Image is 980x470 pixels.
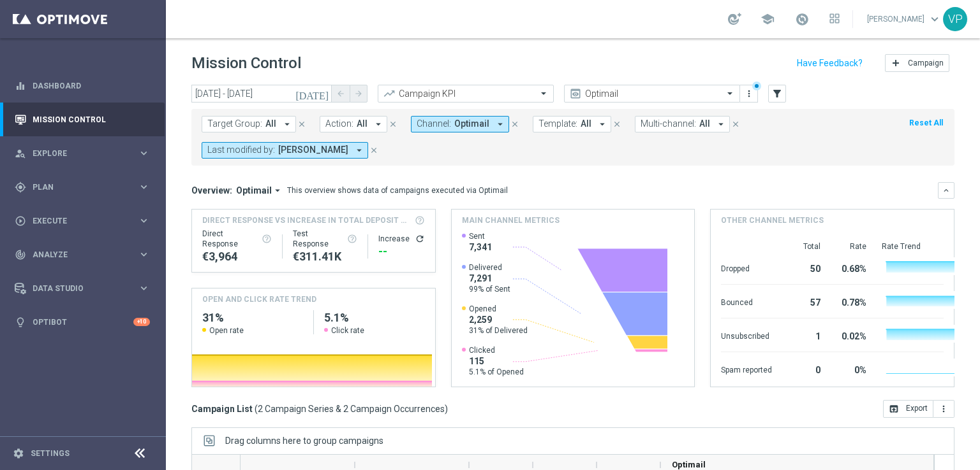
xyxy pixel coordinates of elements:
[891,58,901,68] i: add
[14,283,151,294] div: Data Studio keyboard_arrow_right
[469,262,510,273] span: Delivered
[332,85,350,103] button: arrow_back
[569,87,582,100] i: preview
[14,115,151,125] div: Mission Control
[415,234,425,244] i: refresh
[417,118,451,129] span: Channel:
[15,182,26,193] i: gps_fixed
[635,116,730,132] button: Multi-channel: All arrow_drop_down
[768,85,786,103] button: filter_alt
[296,117,308,131] button: close
[730,117,741,131] button: close
[510,120,519,129] i: close
[258,403,445,415] span: 2 Campaign Series & 2 Campaign Occurrences
[836,257,866,278] div: 0.68%
[469,314,528,325] span: 2,259
[293,229,357,249] div: Test Response
[389,120,397,129] i: close
[411,116,509,132] button: Channel: Optimail arrow_drop_down
[15,249,138,260] div: Analyze
[191,85,332,103] input: Select date range
[938,182,954,199] button: keyboard_arrow_down
[469,367,524,377] span: 5.1% of Opened
[33,305,133,339] a: Optibot
[138,147,150,159] i: keyboard_arrow_right
[350,85,367,103] button: arrow_forward
[469,273,510,284] span: 7,291
[297,120,306,129] i: close
[325,118,353,129] span: Action:
[202,142,368,159] button: Last modified by: [PERSON_NAME] arrow_drop_down
[14,148,151,159] button: person_search Explore keyboard_arrow_right
[933,400,954,418] button: more_vert
[369,146,378,155] i: close
[581,118,591,129] span: All
[33,103,150,136] a: Mission Control
[15,69,150,103] div: Dashboard
[378,85,554,103] ng-select: Campaign KPI
[597,118,608,130] i: arrow_drop_down
[731,120,740,129] i: close
[33,69,150,103] a: Dashboard
[324,310,425,325] h2: 5.1%
[368,143,380,157] button: close
[191,185,232,196] h3: Overview:
[13,448,24,459] i: settings
[15,182,138,193] div: Plan
[353,145,365,156] i: arrow_drop_down
[383,87,396,100] i: trending_up
[744,89,754,99] i: more_vert
[255,403,258,415] span: (
[942,186,951,195] i: keyboard_arrow_down
[836,241,866,252] div: Rate
[761,12,775,26] span: school
[469,345,524,355] span: Clicked
[611,117,623,131] button: close
[133,318,150,326] div: +10
[836,291,866,311] div: 0.78%
[494,118,506,130] i: arrow_drop_down
[882,241,944,252] div: Rate Trend
[462,215,560,226] h4: Main channel metrics
[278,145,348,155] span: [PERSON_NAME]
[281,118,293,130] i: arrow_drop_down
[469,325,528,336] span: 31% of Delivered
[354,89,363,98] i: arrow_forward
[564,85,740,103] ng-select: Optimail
[202,249,272,264] div: €3,964
[357,118,367,129] span: All
[33,217,138,225] span: Execute
[721,291,772,311] div: Bounced
[469,284,510,294] span: 99% of Sent
[293,249,357,264] div: €311,412
[908,116,944,130] button: Reset All
[721,325,772,345] div: Unsubscribed
[15,317,26,328] i: lightbulb
[533,116,611,132] button: Template: All arrow_drop_down
[787,257,820,278] div: 50
[387,117,399,131] button: close
[509,117,521,131] button: close
[295,88,330,99] i: [DATE]
[207,118,262,129] span: Target Group:
[14,250,151,260] button: track_changes Analyze keyboard_arrow_right
[866,10,943,29] a: [PERSON_NAME]keyboard_arrow_down
[138,215,150,227] i: keyboard_arrow_right
[771,88,783,99] i: filter_alt
[14,182,151,192] button: gps_fixed Plan keyboard_arrow_right
[641,118,696,129] span: Multi-channel:
[836,359,866,379] div: 0%
[336,89,345,98] i: arrow_back
[191,54,301,73] h1: Mission Control
[320,116,387,132] button: Action: All arrow_drop_down
[889,404,899,414] i: open_in_browser
[743,86,755,101] button: more_vert
[787,325,820,345] div: 1
[15,148,26,159] i: person_search
[15,148,138,159] div: Explore
[885,54,949,72] button: add Campaign
[699,118,710,129] span: All
[15,249,26,260] i: track_changes
[202,294,316,305] h4: OPEN AND CLICK RATE TREND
